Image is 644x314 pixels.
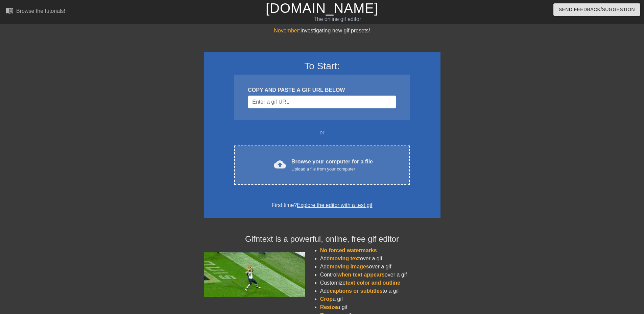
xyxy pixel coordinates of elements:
[248,86,396,94] div: COPY AND PASTE A GIF URL BELOW
[320,287,440,295] li: Add to a gif
[5,6,65,17] a: Browse the tutorials!
[553,3,640,16] button: Send Feedback/Suggestion
[320,255,440,263] li: Add over a gif
[213,201,432,209] div: First time?
[297,202,372,208] a: Explore the editor with a test gif
[248,96,396,108] input: Username
[559,5,635,14] span: Send Feedback/Suggestion
[320,303,440,311] li: a gif
[266,1,378,16] a: [DOMAIN_NAME]
[291,158,373,173] div: Browse your computer for a file
[320,271,440,279] li: Control over a gif
[204,27,440,35] div: Investigating new gif presets!
[345,280,400,286] span: text color and outline
[320,247,377,253] span: No forced watermarks
[16,8,65,14] div: Browse the tutorials!
[330,264,369,269] span: moving images
[204,234,440,244] h4: Gifntext is a powerful, online, free gif editor
[320,296,333,302] span: Crop
[221,129,423,137] div: or
[213,60,432,72] h3: To Start:
[337,272,385,278] span: when text appears
[330,256,360,261] span: moving text
[330,288,382,294] span: captions or subtitles
[291,166,373,173] div: Upload a file from your computer
[218,15,457,23] div: The online gif editor
[204,252,305,297] img: football_small.gif
[320,279,440,287] li: Customize
[320,295,440,303] li: a gif
[320,263,440,271] li: Add over a gif
[274,158,286,171] span: cloud_upload
[320,304,337,310] span: Resize
[274,28,300,33] span: November:
[5,6,14,15] span: menu_book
